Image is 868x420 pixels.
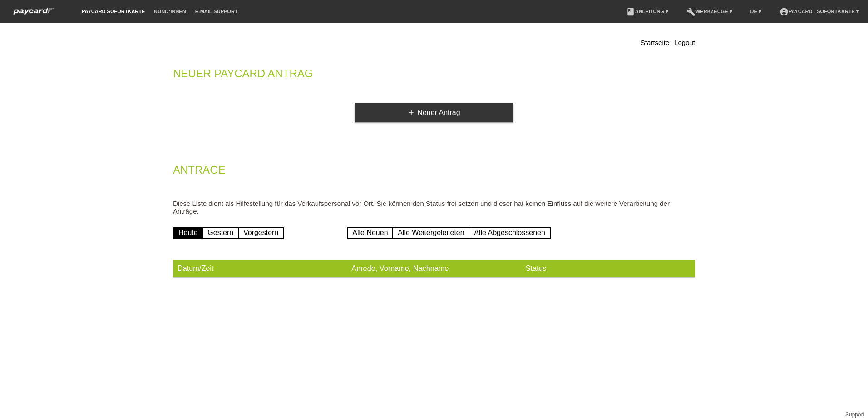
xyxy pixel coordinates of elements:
[392,227,469,239] a: Alle Weitergeleiteten
[686,7,695,16] i: build
[469,227,551,239] a: Alle Abgeschlossenen
[9,6,59,16] img: paycard Sofortkarte
[77,9,149,14] a: paycard Sofortkarte
[521,260,695,278] th: Status
[641,39,669,46] a: Startseite
[173,200,695,215] p: Diese Liste dient als Hilfestellung für das Verkaufspersonal vor Ort, Sie können den Status frei ...
[191,9,242,14] a: E-Mail Support
[674,39,695,46] a: Logout
[347,227,393,239] a: Alle Neuen
[149,9,190,14] a: Kund*innen
[746,9,766,14] a: DE ▾
[173,69,695,83] h2: Neuer Paycard Antrag
[173,165,695,179] h2: Anträge
[202,227,239,239] a: Gestern
[9,10,59,17] a: paycard Sofortkarte
[173,227,203,239] a: Heute
[775,9,863,14] a: account_circlepaycard - Sofortkarte ▾
[845,411,864,418] a: Support
[355,103,513,122] a: addNeuer Antrag
[626,7,635,16] i: book
[347,260,521,278] th: Anrede, Vorname, Nachname
[173,260,347,278] th: Datum/Zeit
[621,9,673,14] a: bookAnleitung ▾
[779,7,789,16] i: account_circle
[408,109,415,116] i: add
[238,227,284,239] a: Vorgestern
[682,9,737,14] a: buildWerkzeuge ▾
